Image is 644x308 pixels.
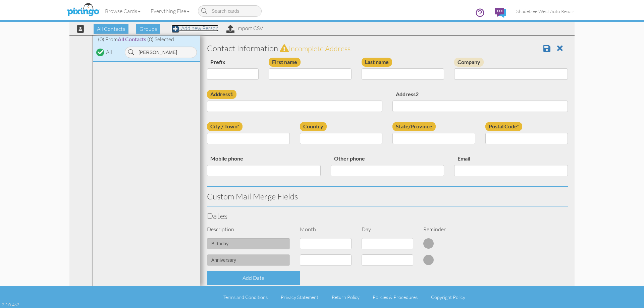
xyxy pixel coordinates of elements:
[226,25,263,32] a: Import CSV
[289,44,351,53] span: Incomplete address
[147,36,174,43] span: (0) Selected
[207,90,236,99] label: Address1
[223,294,268,300] a: Terms and Conditions
[202,226,295,233] div: Description
[495,8,506,18] img: comments.svg
[207,271,300,285] div: Add Date
[511,3,580,20] a: Shadetree West Auto Repair
[392,90,422,99] label: Address2
[331,154,368,163] label: Other phone
[485,122,522,131] label: Postal Code*
[94,24,128,34] span: All Contacts
[93,36,200,43] div: (0) From
[207,192,568,201] h3: Custom Mail Merge Fields
[65,2,101,18] img: pixingo logo
[2,302,19,308] div: 2.2.0-463
[207,58,229,67] label: Prefix
[136,24,160,34] span: Groups
[281,294,318,300] a: Privacy Statement
[373,294,418,300] a: Policies & Procedures
[454,154,474,163] label: Email
[207,44,568,53] h3: Contact Information
[300,122,327,131] label: Country
[198,5,262,17] input: Search cards
[516,8,575,14] span: Shadetree West Auto Repair
[418,226,480,233] div: Reminder
[100,3,146,19] a: Browse Cards
[118,36,146,42] span: All Contacts
[106,48,112,56] div: All
[207,122,243,131] label: City / Town*
[269,58,301,67] label: First name
[332,294,360,300] a: Return Policy
[171,25,219,32] a: Add new Person
[431,294,465,300] a: Copyright Policy
[207,211,568,220] h3: Dates
[295,226,357,233] div: Month
[207,154,247,163] label: Mobile phone
[392,122,436,131] label: State/Province
[146,3,195,19] a: Everything Else
[362,58,392,67] label: Last name
[357,226,418,233] div: Day
[454,58,484,67] label: Company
